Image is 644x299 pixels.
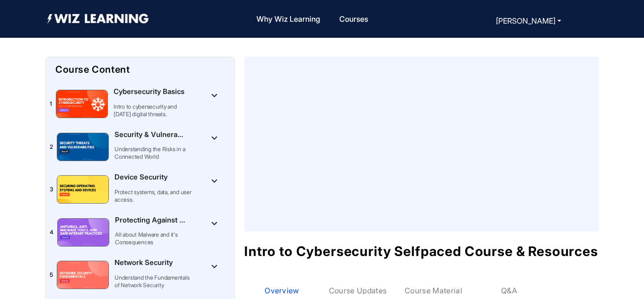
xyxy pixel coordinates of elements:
[50,139,53,154] p: 2
[205,256,224,275] button: Toggle [object Object]Network Security
[50,267,53,282] p: 5
[114,103,192,118] p: Intro to cybersecurity and [DATE] digital threats.
[209,132,220,144] mat-icon: keyboard_arrow_down
[115,257,185,268] p: Network Security
[253,9,324,29] a: Why Wiz Learning
[244,245,599,258] p: Intro to Cybersecurity Selfpaced Course & Resources
[209,90,220,101] mat-icon: keyboard_arrow_down
[114,86,185,97] p: Cybersecurity Basics
[115,188,193,204] p: Protect systems, data, and user access.
[115,145,193,161] p: Understanding the Risks in a Connected World
[47,83,233,126] mat-tree-node: Toggle [object Object]Cybersecurity Basics
[115,215,186,226] p: Protecting Against Malware
[209,175,220,187] mat-icon: keyboard_arrow_down
[50,182,53,197] p: 3
[205,85,224,104] button: Toggle [object Object]Cybersecurity Basics
[205,214,224,232] button: Toggle [object Object]Protecting Against Malware
[47,126,233,169] mat-tree-node: Toggle [object Object]Security & Vulnerabilities
[329,286,387,295] div: Course Updates
[115,129,185,140] p: Security & Vulnerabilities
[47,168,233,211] mat-tree-node: Toggle [object Object]Device Security
[55,65,225,74] p: Course Content
[115,231,193,246] p: All about Malware and it's Consequences
[205,171,224,189] button: Toggle [object Object]Device Security
[209,218,220,229] mat-icon: keyboard_arrow_down
[493,14,564,27] button: [PERSON_NAME]
[115,172,185,183] p: Device Security
[115,274,193,289] p: Understand the Fundamentals of Network Security
[47,254,233,297] mat-tree-node: Toggle [object Object]Network Security
[50,96,52,111] p: 1
[50,225,53,240] p: 4
[47,211,233,254] mat-tree-node: Toggle [object Object]Protecting Against Malware
[335,9,372,29] a: Courses
[209,261,220,272] mat-icon: keyboard_arrow_down
[205,128,224,147] button: Toggle [object Object]Security & Vulnerabilities
[405,286,462,295] div: Course Material
[501,286,517,295] div: Q&A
